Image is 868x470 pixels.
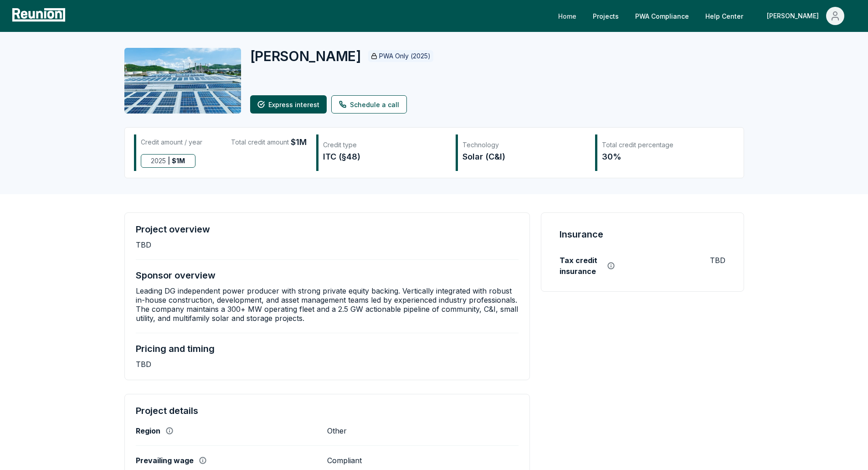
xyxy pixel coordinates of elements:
[136,286,519,323] p: Leading DG independent power producer with strong private equity backing. Vertically integrated w...
[291,136,307,149] span: $1M
[551,7,584,25] a: Home
[136,270,216,281] h4: Sponsor overview
[327,456,362,465] p: Compliant
[168,155,170,167] span: |
[323,150,446,163] div: ITC (§48)
[136,343,215,354] h4: Pricing and timing
[172,155,185,167] span: $ 1M
[698,7,750,25] a: Help Center
[560,227,603,241] h4: Insurance
[462,140,586,150] div: Technology
[136,240,151,249] p: TBD
[462,150,586,163] div: Solar (C&I)
[136,426,160,435] label: Region
[379,52,431,61] p: PWA Only (2025)
[151,155,166,167] span: 2025
[231,136,307,149] div: Total credit amount
[586,7,626,25] a: Projects
[141,136,202,149] div: Credit amount / year
[710,255,725,266] p: TBD
[323,140,446,150] div: Credit type
[331,95,407,114] a: Schedule a call
[136,405,519,416] h4: Project details
[136,360,151,369] p: TBD
[136,456,194,465] label: Prevailing wage
[136,224,210,235] h4: Project overview
[250,95,327,114] button: Express interest
[124,48,241,114] img: Horning
[760,7,852,25] button: [PERSON_NAME]
[250,48,361,64] h2: [PERSON_NAME]
[602,140,725,150] div: Total credit percentage
[602,150,725,163] div: 30%
[767,7,822,25] div: [PERSON_NAME]
[551,7,859,25] nav: Main
[560,255,602,277] label: Tax credit insurance
[628,7,696,25] a: PWA Compliance
[327,426,347,435] p: Other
